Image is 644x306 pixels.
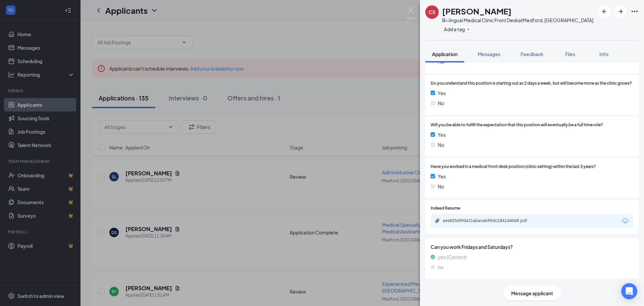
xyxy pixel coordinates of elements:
svg: ArrowLeftNew [600,7,608,15]
div: Bi-lingual Medical Clinic Front Desk at Medford, [GEOGRAPHIC_DATA] [442,17,593,24]
span: Messages [478,51,500,57]
span: Yes [438,131,446,138]
h1: [PERSON_NAME] [442,5,512,17]
svg: Paperclip [435,218,440,223]
span: Application [432,51,458,57]
span: Can you work Fridays and Saturdays? [431,243,633,251]
button: PlusAdd a tag [442,26,472,33]
svg: ArrowRight [616,7,625,15]
span: Feedback [521,51,543,57]
button: ArrowRight [614,5,627,17]
span: Files [565,51,575,57]
span: no [438,263,443,271]
span: Yes [438,89,446,97]
svg: Plus [466,27,470,31]
span: Indeed Resume [431,205,460,212]
span: Message applicant [511,290,553,297]
span: Do you understand this position is starting out as 2 days a week, but will become more as the cli... [431,80,632,87]
svg: Ellipses [631,7,639,15]
svg: Download [621,217,629,225]
a: Paperclipa6e82fe59da21abaceb95dc1841d4048.pdf [435,218,543,224]
span: yes (Correct) [438,253,467,261]
span: No [438,99,444,107]
span: Yes [438,173,446,180]
span: Have you worked in a medical front desk position (clinic setting) within the last 3 years? [431,164,596,170]
div: Open Intercom Messenger [621,283,637,299]
span: No [438,183,444,190]
span: Will you be able to fulfill the expectation that this position will eventually be a full time role? [431,122,603,128]
button: ArrowLeftNew [598,5,610,17]
span: No [438,141,444,148]
div: a6e82fe59da21abaceb95dc1841d4048.pdf [443,218,537,223]
span: Info [599,51,608,57]
div: CS [429,9,435,15]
